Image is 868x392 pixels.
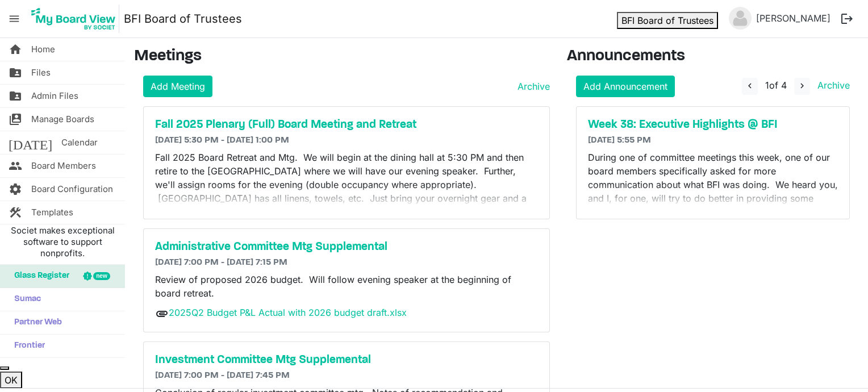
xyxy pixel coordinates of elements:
img: My Board View Logo [28,5,119,33]
span: Home [31,38,55,61]
a: My Board View Logo [28,5,124,33]
span: Board Configuration [31,178,107,201]
span: Calendar [61,131,95,154]
span: construction [9,201,22,224]
a: Add Meeting [143,76,212,97]
button: BFI Board of Trustees dropdownbutton [617,12,718,28]
div: new [93,272,110,280]
button: navigate_before [742,78,758,95]
a: Week 38: Executive Highlights @ BFI [588,118,838,132]
span: switch_account [9,108,22,131]
a: 2025Q2 Budget P&L Actual with 2026 budget draft.xlsx [169,307,407,318]
a: Archive [513,80,550,93]
a: Archive [813,80,850,91]
span: [DATE] 5:55 PM [588,136,651,145]
p: Review of proposed 2026 budget. Will follow evening speaker at the beginning of board retreat. [155,273,538,300]
span: Files [31,61,49,84]
a: Administrative Committee Mtg Supplemental [155,240,538,254]
a: [PERSON_NAME] [752,7,835,30]
span: of 4 [765,80,787,91]
p: Fall 2025 Board Retreat and Mtg. We will begin at the dining hall at 5:30 PM and then retire to t... [155,151,538,219]
a: BFI Board of Trustees [124,7,242,30]
h3: Meetings [134,47,550,66]
span: navigate_next [797,81,807,91]
span: home [9,38,22,61]
h6: [DATE] 7:00 PM - [DATE] 7:15 PM [155,257,538,268]
a: Add Announcement [576,76,675,97]
span: menu [3,8,25,30]
span: people [9,155,22,177]
span: folder_shared [9,85,22,107]
span: 1 [765,80,769,91]
span: settings [9,178,22,201]
span: Sumac [9,288,41,311]
span: navigate_before [745,81,755,91]
span: Templates [31,201,71,224]
a: Fall 2025 Plenary (Full) Board Meeting and Retreat [155,118,538,132]
span: Board Members [31,155,91,177]
span: [DATE] [9,131,52,154]
span: Partner Web [9,311,62,334]
span: folder_shared [9,61,22,84]
a: Investment Committee Mtg Supplemental [155,353,538,367]
span: Manage Boards [31,108,90,131]
p: During one of committee meetings this week, one of our board members specifically asked for more ... [588,151,838,232]
img: no-profile-picture.svg [729,7,752,30]
span: Societ makes exceptional software to support nonprofits. [5,225,119,259]
span: Glass Register [9,265,69,287]
button: logout [835,7,859,31]
a: © 2025 - Societ [399,369,469,381]
span: attachment [155,307,169,320]
span: Frontier [9,335,45,357]
span: Admin Files [31,85,76,107]
h6: [DATE] 5:30 PM - [DATE] 1:00 PM [155,135,538,146]
button: navigate_next [794,78,810,95]
h3: Announcements [567,47,859,66]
